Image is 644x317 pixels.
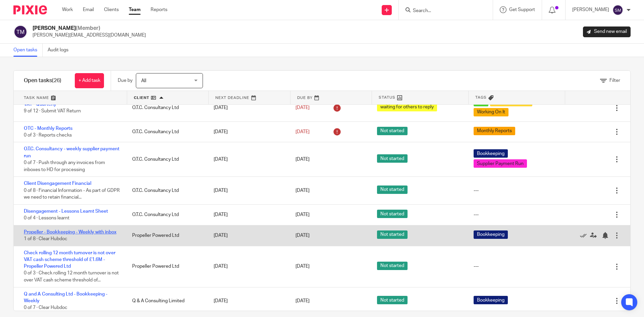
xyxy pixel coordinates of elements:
span: 0 of 7 · Push through any invoices from inboxes to HD for processing [24,160,105,172]
div: [DATE] [207,260,288,273]
span: [DATE] [296,264,310,269]
div: [DATE] [207,184,288,197]
span: Working On It [474,108,508,116]
div: [DATE] [207,208,288,221]
div: [DATE] [207,153,288,166]
span: Not started [377,230,408,239]
h1: Open tasks [24,77,61,84]
div: Q & A Consulting Limited [125,294,207,308]
a: Q and A Consulting Ltd - Bookkeeping - Weekly [24,292,107,303]
span: (26) [52,78,61,83]
div: O.T.C. Consultancy Ltd [125,208,207,221]
span: Not started [377,296,408,304]
span: (Member) [76,25,100,31]
img: svg%3E [612,5,623,15]
span: Not started [377,210,408,218]
span: Not started [377,154,408,163]
img: svg%3E [13,25,28,39]
a: VAT - Quarterly [24,102,56,107]
a: Propeller - Bookkeeping - Weekly with inbox [24,230,116,234]
p: [PERSON_NAME] [572,6,609,13]
span: 0 of 8 · Financial Information - As part of GDPR we need to retain financial... [24,188,120,200]
span: Status [379,95,395,100]
span: [DATE] [296,129,310,134]
a: Work [62,6,73,13]
a: Check rolling 12 month turnover is not over VAT cash scheme threshold of £1.6M - Propeller Powere... [24,251,115,269]
img: Pixie [13,5,47,14]
a: Email [83,6,94,13]
span: [DATE] [296,212,310,217]
a: + Add task [75,73,104,88]
a: OTC - Monthly Reports [24,126,72,131]
span: [DATE] [296,157,310,162]
div: --- [474,263,479,270]
span: 9 of 12 · Submit VAT Return [24,109,81,114]
a: Send new email [583,27,631,37]
div: Propeller Powered Ltd [125,229,207,242]
a: Clients [104,6,119,13]
span: Not started [377,262,408,270]
h2: [PERSON_NAME] [33,25,146,32]
a: O.T.C. Consultancy - weekly supplier payment run [24,147,119,158]
div: [DATE] [207,125,288,139]
span: 1 of 8 · Clear Hubdoc [24,236,67,241]
a: Team [129,6,141,13]
div: [DATE] [207,294,288,308]
a: Disengagement - Lessons Learnt Sheet [24,209,108,214]
a: Client Disengagement Financial [24,181,91,186]
span: Get Support [509,7,535,12]
span: 0 of 7 · Clear Hubdoc [24,306,67,310]
span: waiting for others to reply [377,103,437,111]
div: O.T.C. Consultancy Ltd [125,101,207,114]
input: Search [412,8,473,14]
a: Open tasks [13,44,43,57]
div: [DATE] [207,101,288,114]
span: All [141,78,146,83]
span: Tags [475,95,487,100]
a: Reports [151,6,167,13]
a: Mark as done [580,232,590,239]
div: --- [474,187,479,194]
span: [DATE] [296,188,310,193]
span: Not started [377,186,408,194]
span: Bookkeeping [474,149,508,158]
span: [DATE] [296,233,310,238]
span: [DATE] [296,299,310,303]
div: O.T.C. Consultancy Ltd [125,125,207,139]
p: Due by [118,77,132,84]
div: [DATE] [207,229,288,242]
span: 0 of 3 · Check rolling 12 month turnover is not over VAT cash scheme threshold of... [24,271,119,283]
span: [DATE] [296,105,310,110]
span: Supplier Payment Run [474,159,527,168]
p: [PERSON_NAME][EMAIL_ADDRESS][DOMAIN_NAME] [33,32,146,39]
span: Filter [609,78,620,83]
div: --- [474,211,479,218]
div: O.T.C. Consultancy Ltd [125,153,207,166]
span: 0 of 3 · Reports checks [24,133,72,138]
a: Audit logs [48,44,73,57]
div: Propeller Powered Ltd [125,260,207,273]
span: Not started [377,127,408,135]
span: Bookkeeping [474,230,508,239]
div: O.T.C. Consultancy Ltd [125,184,207,197]
span: 0 of 4 · Lessons learnt [24,216,69,220]
span: Monthly Reports [474,127,515,135]
span: Bookkeeping [474,296,508,304]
